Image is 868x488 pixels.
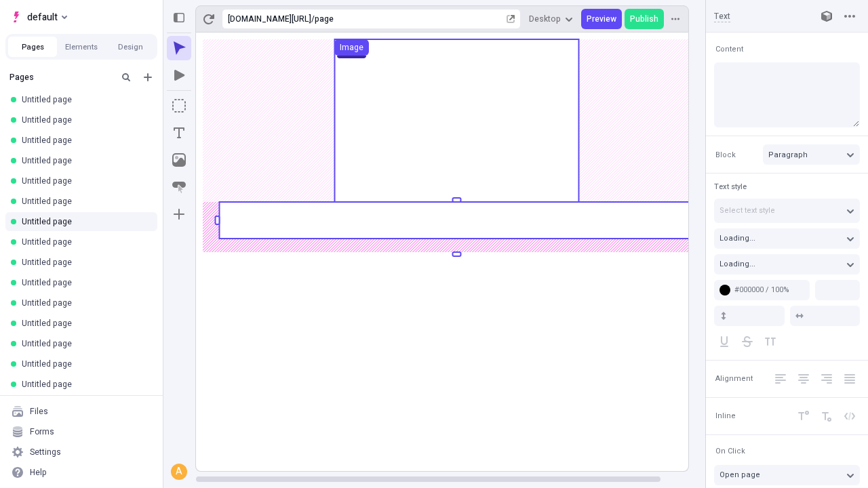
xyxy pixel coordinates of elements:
button: Pages [8,37,57,57]
button: Elements [57,37,106,57]
div: Untitled page [22,237,146,247]
button: Inline [713,408,738,424]
button: Design [106,37,155,57]
div: Untitled page [22,196,146,207]
button: Select text style [714,199,860,223]
div: Untitled page [22,155,146,166]
div: Untitled page [22,318,146,329]
span: Loading... [719,258,755,270]
button: Alignment [713,371,755,387]
button: #000000 / 100% [714,280,810,300]
button: Left Align [770,369,791,389]
span: On Click [715,446,745,456]
div: Untitled page [22,359,146,369]
span: Desktop [529,14,561,24]
span: Inline [715,411,736,421]
button: Add new [140,69,156,85]
button: On Click [713,443,748,460]
div: / [311,14,315,24]
button: Content [713,41,746,57]
div: Untitled page [22,298,146,308]
span: Alignment [715,373,753,384]
div: #000000 / 100% [734,285,804,295]
button: Publish [625,9,664,29]
div: Untitled page [22,277,146,288]
div: Untitled page [22,176,146,186]
div: A [172,465,186,479]
button: Subscript [816,406,837,426]
div: Files [30,406,48,417]
input: Text [714,10,803,22]
div: page [315,14,504,24]
button: Block [713,146,738,163]
div: Untitled page [22,216,146,227]
div: Untitled page [22,94,146,105]
button: Preview [581,9,622,29]
div: Untitled page [22,379,146,390]
span: Open page [719,469,760,481]
button: Desktop [524,9,578,29]
span: Text style [714,181,747,192]
button: Image [167,148,191,172]
button: Button [167,175,191,199]
button: Text [167,121,191,145]
button: Image [334,39,369,56]
div: Untitled page [22,115,146,125]
button: Paragraph [763,144,860,165]
div: Help [30,467,47,478]
div: Pages [9,72,113,83]
button: Loading... [714,228,860,249]
div: Untitled page [22,135,146,146]
span: Paragraph [768,149,808,161]
span: Block [715,150,736,160]
button: Code [840,406,860,426]
button: Justify [840,369,860,389]
span: Select text style [719,205,775,216]
span: Loading... [719,232,755,244]
div: Forms [30,426,54,437]
span: Content [715,44,743,54]
span: Preview [587,14,616,24]
button: Loading... [714,254,860,274]
div: Untitled page [22,338,146,349]
div: Untitled page [22,257,146,268]
button: Center Align [793,369,814,389]
div: Image [340,42,363,53]
button: Open page [714,465,860,485]
span: Publish [630,14,658,24]
button: Right Align [816,369,837,389]
button: Superscript [793,406,814,426]
button: Box [167,94,191,118]
div: [URL][DOMAIN_NAME] [228,14,311,24]
span: default [27,9,58,25]
button: Select site [5,7,73,27]
div: Settings [30,447,61,457]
